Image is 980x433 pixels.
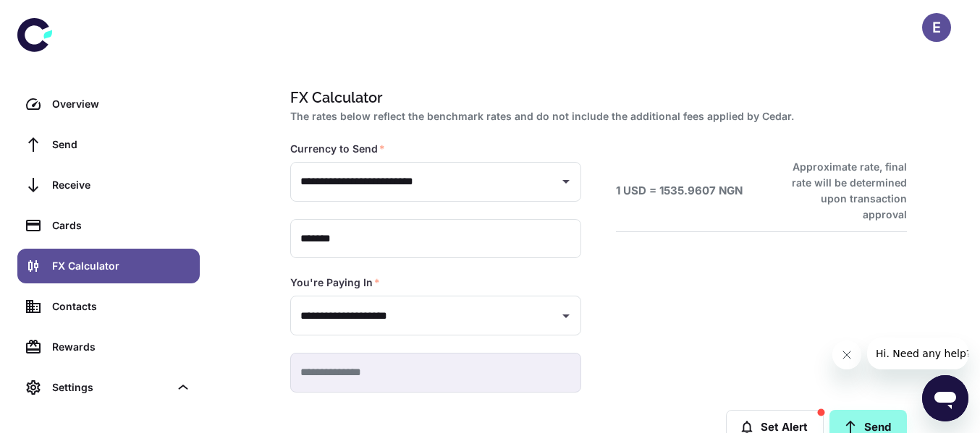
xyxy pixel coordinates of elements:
h6: Approximate rate, final rate will be determined upon transaction approval [776,159,907,223]
div: Overview [52,96,191,112]
label: You're Paying In [290,275,380,290]
div: Cards [52,218,191,233]
a: Send [17,127,200,162]
button: Open [556,306,576,326]
a: Contacts [17,289,200,324]
iframe: Message from company [867,338,968,369]
div: Receive [52,177,191,193]
iframe: Close message [832,340,861,369]
label: Currency to Send [290,142,385,156]
a: Receive [17,168,200,202]
div: Settings [52,380,169,395]
a: FX Calculator [17,249,200,283]
button: Open [556,171,576,192]
a: Rewards [17,330,200,364]
a: Cards [17,208,200,243]
button: E [922,13,951,42]
iframe: Button to launch messaging window [922,375,968,421]
h1: FX Calculator [290,87,901,108]
h6: 1 USD = 1535.9607 NGN [616,183,743,200]
div: FX Calculator [52,258,191,274]
a: Overview [17,87,200,121]
span: Hi. Need any help? [9,10,104,22]
div: Settings [17,370,200,405]
div: Send [52,137,191,153]
div: Rewards [52,339,191,355]
div: Contacts [52,299,191,314]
